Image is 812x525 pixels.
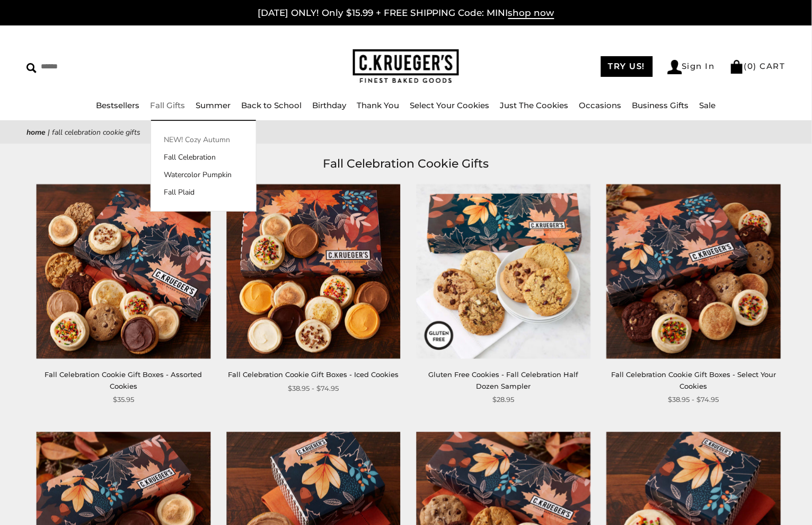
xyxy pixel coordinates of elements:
[748,61,754,71] span: 0
[410,100,490,110] a: Select Your Cookies
[313,100,347,110] a: Birthday
[242,100,302,110] a: Back to School
[353,49,459,84] img: C.KRUEGER'S
[151,100,186,110] a: Fall Gifts
[27,63,37,73] img: Search
[288,383,339,394] span: $38.95 - $74.95
[730,61,785,71] a: (0) CART
[27,126,785,138] nav: breadcrumbs
[668,60,682,74] img: Account
[668,394,719,405] span: $38.95 - $74.95
[48,127,50,137] span: |
[151,169,256,180] a: Watercolor Pumpkin
[96,100,140,110] a: Bestsellers
[8,485,110,517] iframe: Sign Up via Text for Offers
[27,58,207,75] input: Search
[417,184,591,358] img: Gluten Free Cookies - Fall Celebration Half Dozen Sampler
[668,60,716,74] a: Sign In
[700,100,716,110] a: Sale
[196,100,231,110] a: Summer
[612,370,776,390] a: Fall Celebration Cookie Gift Boxes - Select Your Cookies
[226,184,401,358] img: Fall Celebration Cookie Gift Boxes - Iced Cookies
[45,370,202,390] a: Fall Celebration Cookie Gift Boxes - Assorted Cookies
[357,100,400,110] a: Thank You
[607,184,781,358] img: Fall Celebration Cookie Gift Boxes - Select Your Cookies
[228,370,399,379] a: Fall Celebration Cookie Gift Boxes - Iced Cookies
[151,152,256,163] a: Fall Celebration
[113,394,134,405] span: $35.95
[500,100,569,110] a: Just The Cookies
[52,127,140,137] span: Fall Celebration Cookie Gifts
[151,134,256,145] a: NEW! Cozy Autumn
[429,370,579,390] a: Gluten Free Cookies - Fall Celebration Half Dozen Sampler
[632,100,689,110] a: Business Gifts
[508,7,554,19] span: shop now
[601,56,653,77] a: TRY US!
[151,187,256,198] a: Fall Plaid
[579,100,622,110] a: Occasions
[36,184,210,358] img: Fall Celebration Cookie Gift Boxes - Assorted Cookies
[730,60,744,74] img: Bag
[493,394,515,405] span: $28.95
[258,7,554,19] a: [DATE] ONLY! Only $15.99 + FREE SHIPPING Code: MINIshop now
[42,154,770,173] h1: Fall Celebration Cookie Gifts
[27,127,46,137] a: Home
